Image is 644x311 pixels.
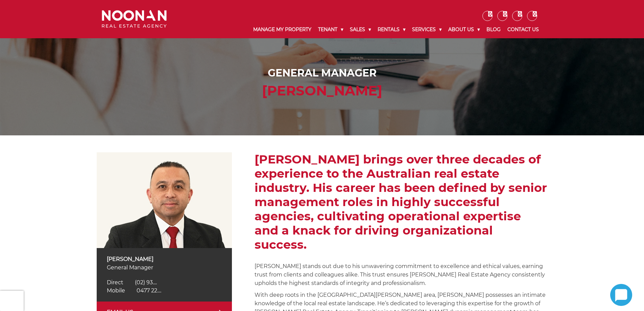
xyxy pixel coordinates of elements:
img: Noonan Real Estate Agency [102,10,167,28]
a: Blog [483,21,504,38]
h1: General Manager [103,67,541,79]
a: Manage My Property [250,21,315,38]
a: Sales [347,21,374,38]
a: About Us [445,21,483,38]
a: Click to reveal phone number [107,279,157,286]
a: Contact Us [504,21,542,38]
a: Rentals [374,21,409,38]
a: Services [409,21,445,38]
p: [PERSON_NAME] stands out due to his unwavering commitment to excellence and ethical values, earni... [255,262,547,287]
a: Click to reveal phone number [107,287,161,294]
p: General Manager [107,263,222,272]
span: 0477 22.... [137,287,161,294]
h2: [PERSON_NAME] [103,83,541,99]
span: Direct [107,279,123,286]
h2: [PERSON_NAME] brings over three decades of experience to the Australian real estate industry. His... [255,152,547,252]
span: Mobile [107,287,125,294]
a: Tenant [315,21,347,38]
span: (02) 93.... [135,279,157,286]
img: Martin Reyes [97,152,232,248]
p: [PERSON_NAME] [107,255,222,263]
